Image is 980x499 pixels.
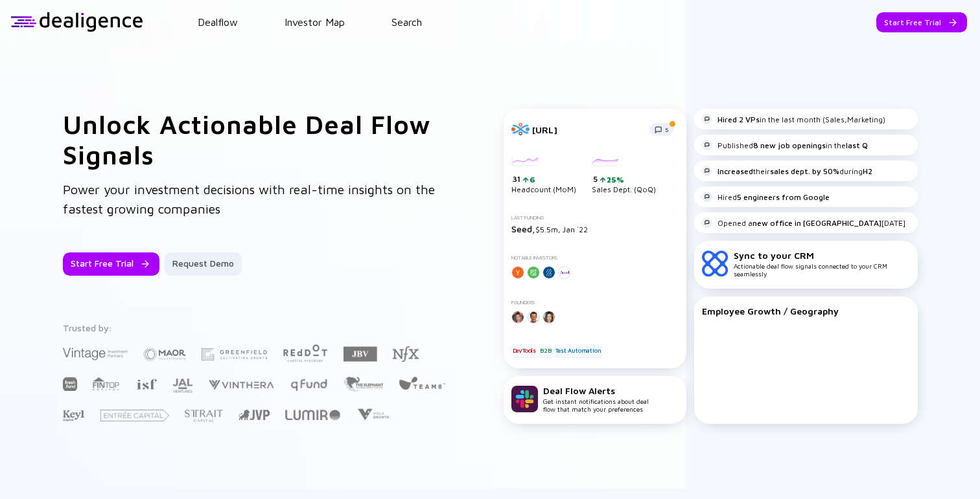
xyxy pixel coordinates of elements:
[876,12,967,32] button: Start Free Trial
[399,376,445,390] img: Team8
[239,410,270,420] img: Jerusalem Venture Partners
[63,182,435,216] span: Power your investment decisions with real-time insights on the fastest growing companies
[702,114,885,124] div: in the last month (Sales,Marketing)
[532,124,642,135] div: [URL]
[344,377,383,392] img: The Elephant
[513,174,576,184] div: 31
[63,410,85,422] img: Key1 Capital
[185,410,223,422] img: Strait Capital
[198,16,238,28] a: Dealflow
[702,217,905,228] div: Opened a [DATE]
[356,408,390,421] img: Viola Growth
[63,109,452,170] h1: Unlock Actionable Deal Flow Signals
[63,346,128,361] img: Vintage Investment Partners
[554,344,602,357] div: Test Automation
[737,192,830,202] strong: 5 engineers from Google
[717,115,760,124] strong: Hired 2 VPs
[344,346,377,362] img: JBV Capital
[539,344,552,357] div: B2B
[202,348,267,360] img: Greenfield Partners
[511,215,679,221] div: Last Funding
[702,166,872,176] div: their during
[863,166,872,176] strong: H2
[592,157,656,194] div: Sales Dept. (QoQ)
[63,322,448,333] div: Trusted by:
[511,223,679,234] div: $5.5m, Jan `22
[93,377,120,391] img: FINTOP Capital
[511,255,679,261] div: Notable Investors
[285,410,340,420] img: Lumir Ventures
[734,250,910,278] div: Actionable deal flow signals connected to your CRM seamlessly
[283,342,328,363] img: Red Dot Capital Partners
[717,166,753,176] strong: Increased
[770,166,839,176] strong: sales dept. by 50%
[172,379,192,393] img: JAL Ventures
[593,174,656,184] div: 5
[846,140,868,150] strong: last Q
[511,300,679,305] div: Founders
[752,218,881,228] strong: new office in [GEOGRAPHIC_DATA]
[753,140,826,150] strong: 8 new job openings
[285,16,345,28] a: Investor Map
[165,252,242,276] button: Request Demo
[100,410,169,421] img: Entrée Capital
[143,344,186,365] img: Maor Investments
[511,344,537,357] div: DevTools
[393,346,419,362] img: NFX
[543,385,649,413] div: Get instant notifications about deal flow that match your preferences
[290,377,328,392] img: Q Fund
[528,175,535,184] div: 6
[605,175,624,184] div: 25%
[511,157,576,194] div: Headcount (MoM)
[135,378,157,390] img: Israel Secondary Fund
[208,379,274,391] img: Vinthera
[63,252,159,276] button: Start Free Trial
[702,305,910,316] div: Employee Growth / Geography
[543,385,649,396] div: Deal Flow Alerts
[702,192,830,202] div: Hired
[734,250,910,261] div: Sync to your CRM
[511,223,535,234] span: Seed,
[702,140,868,150] div: Published in the
[391,16,422,28] a: Search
